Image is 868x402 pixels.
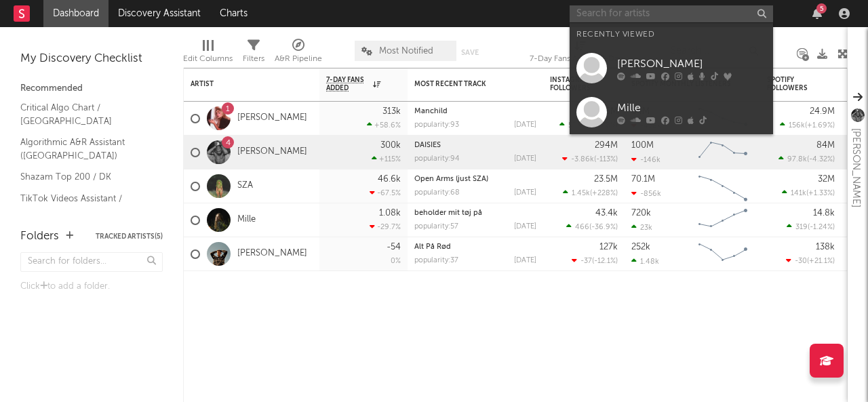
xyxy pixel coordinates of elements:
[237,214,256,226] a: Mille
[96,233,163,240] button: Tracked Artists(5)
[20,169,149,184] a: Shazam Top 200 / DK
[810,107,835,116] div: 24.9M
[20,100,149,128] a: Critical Algo Chart / [GEOGRAPHIC_DATA]
[809,258,833,265] span: +21.1 %
[631,209,651,218] div: 720k
[631,141,654,150] div: 100M
[595,209,618,218] div: 43.4k
[514,223,536,230] div: [DATE]
[807,122,833,129] span: +1.69 %
[631,223,652,232] div: 23k
[414,223,458,230] div: popularity: 57
[631,175,655,184] div: 70.1M
[414,243,536,251] div: Alt På Rød
[599,243,618,252] div: 127k
[414,189,460,197] div: popularity: 68
[592,190,616,197] span: +228 %
[559,121,618,129] div: ( )
[20,191,149,219] a: TikTok Videos Assistant / [DEMOGRAPHIC_DATA]
[183,51,233,67] div: Edit Columns
[812,8,822,19] button: 5
[791,190,806,197] span: 141k
[275,34,322,73] div: A&R Pipeline
[816,3,827,14] div: 5
[575,224,589,231] span: 466
[391,258,401,265] div: 0 %
[786,256,835,265] div: ( )
[414,121,459,129] div: popularity: 93
[795,224,808,231] span: 319
[414,176,488,183] a: Open Arms (just SZA)
[20,228,59,245] div: Folders
[576,26,766,43] div: Recently Viewed
[580,258,592,265] span: -37
[816,141,835,150] div: 84M
[370,222,401,231] div: -29.7 %
[594,258,616,265] span: -12.1 %
[562,155,618,163] div: ( )
[780,121,835,129] div: ( )
[787,222,835,231] div: ( )
[414,176,536,183] div: Open Arms (just SZA)
[20,252,163,272] input: Search for folders...
[571,156,594,163] span: -3.86k
[514,121,536,129] div: [DATE]
[275,51,322,67] div: A&R Pipeline
[591,224,616,231] span: -36.9 %
[570,90,773,134] a: Mille
[692,169,753,203] svg: Chart title
[692,237,753,271] svg: Chart title
[818,175,835,184] div: 32M
[570,46,773,90] a: [PERSON_NAME]
[631,257,659,266] div: 1.48k
[372,155,401,163] div: +115 %
[566,222,618,231] div: ( )
[810,224,833,231] span: -1.24 %
[514,257,536,264] div: [DATE]
[617,100,766,116] div: Mille
[816,243,835,252] div: 138k
[809,156,833,163] span: -4.32 %
[414,257,458,264] div: popularity: 37
[631,155,660,164] div: -146k
[379,47,433,56] span: Most Notified
[787,156,807,163] span: 97.8k
[326,76,370,92] span: 7-Day Fans Added
[594,175,618,184] div: 23.5M
[414,142,536,149] div: DAISIES
[596,156,616,163] span: -113 %
[572,256,618,265] div: ( )
[692,203,753,237] svg: Chart title
[631,189,661,198] div: -856k
[692,136,753,169] svg: Chart title
[570,5,773,22] input: Search for artists
[237,146,307,158] a: [PERSON_NAME]
[563,188,618,197] div: ( )
[379,209,401,218] div: 1.08k
[848,128,864,207] div: [PERSON_NAME]
[530,34,631,73] div: 7-Day Fans Added (7-Day Fans Added)
[20,81,163,97] div: Recommended
[191,80,292,88] div: Artist
[183,34,233,73] div: Edit Columns
[380,141,401,150] div: 300k
[20,279,163,295] div: Click to add a folder.
[370,188,401,197] div: -67.5 %
[414,142,441,149] a: DAISIES
[568,122,587,129] span: 51.9k
[572,190,590,197] span: 1.45k
[813,209,835,218] div: 14.8k
[631,243,650,252] div: 252k
[514,189,536,197] div: [DATE]
[367,121,401,129] div: +58.6 %
[414,108,448,115] a: Manchild
[514,155,536,163] div: [DATE]
[808,190,833,197] span: +1.33 %
[617,56,766,72] div: [PERSON_NAME]
[20,51,163,67] div: My Discovery Checklist
[550,76,597,92] div: Instagram Followers
[414,108,536,115] div: Manchild
[795,258,807,265] span: -30
[378,175,401,184] div: 46.6k
[595,141,618,150] div: 294M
